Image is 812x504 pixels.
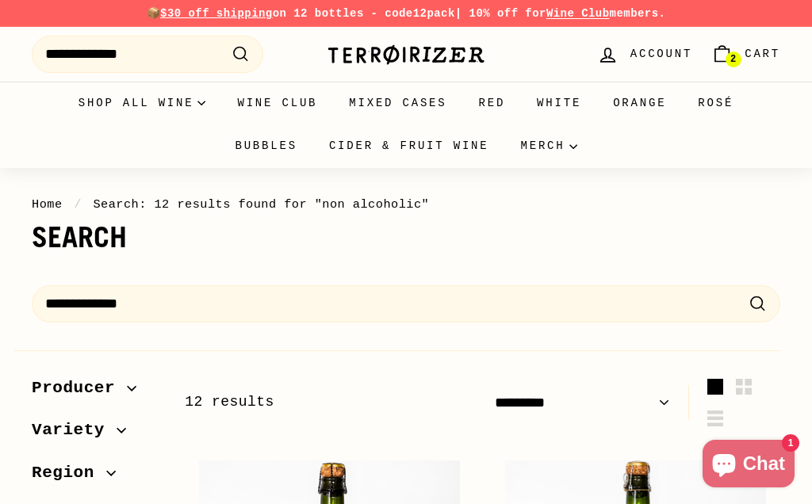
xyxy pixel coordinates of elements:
[185,391,482,414] div: 12 results
[333,82,462,124] a: Mixed Cases
[745,45,780,63] span: Cart
[32,375,127,402] span: Producer
[32,371,159,414] button: Producer
[70,197,86,212] span: /
[32,5,780,22] p: 📦 on 12 bottles - code | 10% off for members.
[702,31,790,78] a: Cart
[32,195,780,214] nav: breadcrumbs
[505,124,593,167] summary: Merch
[221,82,333,124] a: Wine Club
[32,413,159,456] button: Variety
[463,82,522,124] a: Red
[698,440,799,491] inbox-online-store-chat: Shopify online store chat
[32,197,63,212] a: Home
[730,54,736,65] span: 2
[682,82,749,124] a: Rosé
[521,82,597,124] a: White
[93,197,429,212] span: Search: 12 results found for "non alcoholic"
[413,7,455,20] strong: 12pack
[63,82,222,124] summary: Shop all wine
[597,82,682,124] a: Orange
[313,124,505,167] a: Cider & Fruit Wine
[32,456,159,498] button: Region
[32,222,780,254] h1: Search
[588,31,702,78] a: Account
[32,460,106,487] span: Region
[546,7,610,20] a: Wine Club
[630,45,692,63] span: Account
[219,124,312,167] a: Bubbles
[32,417,117,444] span: Variety
[160,7,273,20] span: $30 off shipping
